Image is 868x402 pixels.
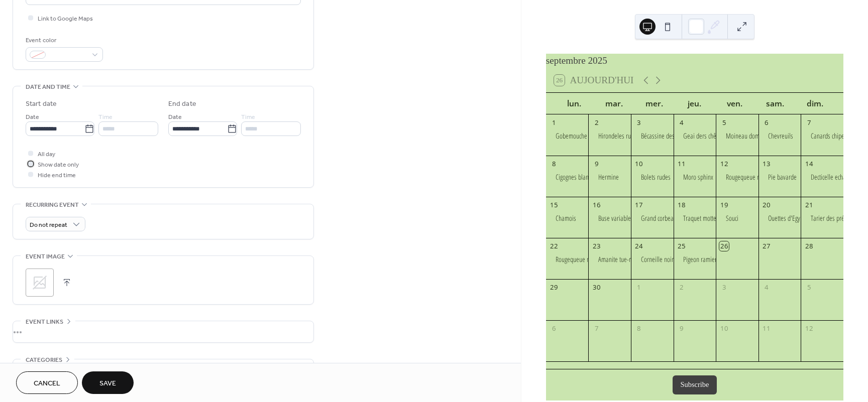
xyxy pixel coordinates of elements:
[634,118,643,127] div: 3
[716,213,758,223] div: Souci
[26,317,63,327] span: Event links
[631,172,674,182] div: Bolets rudes
[677,200,686,209] div: 18
[719,118,728,127] div: 5
[634,93,675,114] div: mer.
[550,159,559,168] div: 8
[801,172,843,182] div: Decticelle echassière
[13,321,313,342] div: •••
[768,172,797,182] div: Pie bavarde
[683,213,722,223] div: Traquet motteux
[592,241,601,250] div: 23
[683,254,717,264] div: Pigeon ramier
[16,371,78,394] button: Cancel
[805,159,814,168] div: 14
[805,118,814,127] div: 7
[719,159,728,168] div: 12
[673,375,717,394] button: Subscribe
[768,213,808,223] div: Ouettes d'Egypte
[556,131,598,141] div: Gobemouche noir
[719,200,728,209] div: 19
[168,112,182,122] span: Date
[634,283,643,292] div: 1
[674,254,716,264] div: Pigeon ramier
[546,131,589,141] div: Gobemouche noir
[683,131,725,141] div: Geai ders chênes
[26,251,65,262] span: Event image
[641,213,677,223] div: Grand corbeau
[811,172,860,182] div: Decticelle echassière
[588,131,631,141] div: Hirondeles rustiques
[719,241,728,250] div: 26
[805,283,814,292] div: 5
[99,378,116,389] span: Save
[675,93,715,114] div: jeu.
[762,200,771,209] div: 20
[26,35,101,46] div: Event color
[26,112,39,122] span: Date
[631,254,674,264] div: Corneille noire
[554,93,594,114] div: lun.
[801,131,843,141] div: Canards chipeaux
[592,159,601,168] div: 9
[546,254,589,264] div: Rougequeue noir
[634,241,643,250] div: 24
[26,82,70,92] span: Date and time
[26,355,62,365] span: Categories
[556,172,599,182] div: Cigognes blanches
[677,324,686,333] div: 9
[641,131,693,141] div: Bécassine des marais
[546,213,589,223] div: Chamois
[795,93,835,114] div: dim.
[38,149,55,160] span: All day
[82,371,134,394] button: Save
[677,118,686,127] div: 4
[811,213,847,223] div: Tarier des prés
[592,118,601,127] div: 2
[805,200,814,209] div: 21
[594,93,634,114] div: mar.
[598,172,619,182] div: Hermine
[755,93,795,114] div: sam.
[758,131,801,141] div: Chevreuils
[588,213,631,223] div: Buse variable
[715,93,755,114] div: ven.
[546,54,843,68] div: septembre 2025
[550,118,559,127] div: 1
[34,378,60,389] span: Cancel
[674,172,716,182] div: Moro sphinx
[241,112,255,122] span: Time
[716,172,758,182] div: Rougequeue noir
[556,213,576,223] div: Chamois
[634,200,643,209] div: 17
[811,131,853,141] div: Canards chipeaux
[550,200,559,209] div: 15
[550,324,559,333] div: 6
[762,241,771,250] div: 27
[598,254,650,264] div: Amanite tue-mouches
[30,219,67,231] span: Do not repeat
[556,254,596,264] div: Rougequeue noir
[719,283,728,292] div: 3
[674,213,716,223] div: Traquet motteux
[592,200,601,209] div: 16
[38,160,79,170] span: Show date only
[168,99,196,109] div: End date
[762,118,771,127] div: 6
[758,172,801,182] div: Pie bavarde
[641,172,671,182] div: Bolets rudes
[26,200,79,210] span: Recurring event
[768,131,793,141] div: Chevreuils
[38,170,76,181] span: Hide end time
[805,324,814,333] div: 12
[13,359,313,380] div: •••
[588,254,631,264] div: Amanite tue-mouches
[674,131,716,141] div: Geai ders chênes
[550,241,559,250] div: 22
[634,324,643,333] div: 8
[634,159,643,168] div: 10
[762,324,771,333] div: 11
[598,131,648,141] div: Hirondeles rustiques
[716,131,758,141] div: Moineau domestique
